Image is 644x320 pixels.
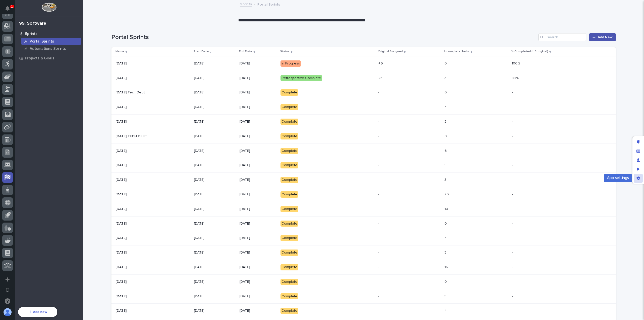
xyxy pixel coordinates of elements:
[280,293,298,300] div: Complete
[445,162,448,167] p: 5
[239,294,277,299] p: [DATE]
[280,162,298,168] div: Complete
[111,71,616,85] tr: [DATE][DATE] [DATE][DATE]Retrospective Complete2626 33 88 %88 %
[239,280,277,284] p: [DATE]
[15,54,83,62] a: Projects & Goals
[378,191,380,197] p: -
[512,250,514,255] p: -
[239,90,277,95] p: [DATE]
[239,251,277,255] p: [DATE]
[445,221,448,226] p: 0
[445,308,448,313] p: 4
[378,89,380,95] p: -
[2,296,13,306] button: Open support chat
[512,104,514,109] p: -
[194,105,235,109] p: [DATE]
[111,202,616,216] tr: [DATE][DATE] [DATE][DATE]Complete-- 1010 --
[115,191,128,197] p: [DATE]
[2,3,13,14] button: Notifications
[19,38,83,45] a: Portal Sprints
[512,264,514,269] p: -
[29,105,66,114] a: 🔗Onboarding Call
[111,274,616,289] tr: [DATE][DATE] [DATE][DATE]Complete-- 00 --
[115,177,128,182] p: [DATE]
[280,177,298,183] div: Complete
[378,49,403,54] p: Original Assigned
[445,119,448,124] p: 3
[512,75,519,80] p: 88 %
[445,177,448,182] p: 3
[634,147,643,156] div: Manage fields and data
[512,119,514,124] p: -
[280,279,298,285] div: Complete
[194,163,235,167] p: [DATE]
[512,279,514,284] p: -
[194,222,235,226] p: [DATE]
[115,104,128,109] p: [DATE]
[5,5,15,15] img: Stacker
[111,158,616,173] tr: [DATE][DATE] [DATE][DATE]Complete-- 55 --
[280,49,290,54] p: Status
[194,280,235,284] p: [DATE]
[194,309,235,313] p: [DATE]
[445,235,448,240] p: 4
[512,206,514,211] p: -
[115,49,124,54] p: Name
[194,149,235,153] p: [DATE]
[445,148,448,153] p: 6
[194,120,235,124] p: [DATE]
[18,307,57,317] button: Add new
[445,206,449,211] p: 10
[240,1,252,7] a: Sprints
[42,3,56,12] img: Workspace Logo
[239,149,277,153] p: [DATE]
[111,100,616,115] tr: [DATE][DATE] [DATE][DATE]Complete-- 44 --
[115,206,128,211] p: [DATE]
[239,222,277,226] p: [DATE]
[111,115,616,129] tr: [DATE][DATE] [DATE][DATE]Complete-- 33 --
[111,231,616,245] tr: [DATE][DATE] [DATE][DATE]Complete-- 44 --
[111,85,616,100] tr: [DATE] Tech Debt[DATE] Tech Debt [DATE][DATE]Complete-- 00 --
[445,191,450,197] p: 29
[86,57,92,63] button: Start new chat
[25,56,54,61] p: Projects & Goals
[194,192,235,197] p: [DATE]
[45,86,55,90] span: [DATE]
[111,216,616,231] tr: [DATE][DATE] [DATE][DATE]Complete-- 00 --
[111,304,616,318] tr: [DATE][DATE] [DATE][DATE]Complete-- 44 --
[5,56,14,65] img: 1736555164131-43832dd5-751b-4058-ba23-39d91318e5a0
[512,60,521,66] p: 100 %
[239,49,252,54] p: End Date
[115,279,128,284] p: [DATE]
[30,47,66,51] p: Automations Sprints
[445,75,448,80] p: 3
[239,163,277,167] p: [DATE]
[5,28,92,36] p: How can we help?
[115,308,128,313] p: [DATE]
[378,235,380,240] p: -
[78,72,92,78] button: See all
[445,89,448,95] p: 0
[111,289,616,304] tr: [DATE][DATE] [DATE][DATE]Complete-- 33 --
[280,206,298,212] div: Complete
[50,119,61,123] span: Pylon
[512,308,514,313] p: -
[15,30,83,38] a: Sprints
[35,119,61,123] a: Powered byPylon
[17,56,83,61] div: Start new chat
[194,251,235,255] p: [DATE]
[2,274,13,285] button: Add a new app...
[239,207,277,211] p: [DATE]
[239,265,277,269] p: [DATE]
[111,245,616,260] tr: [DATE][DATE] [DATE][DATE]Complete-- 33 --
[239,309,277,313] p: [DATE]
[444,49,469,54] p: Incomplete Tasks
[280,264,298,270] div: Complete
[194,76,235,80] p: [DATE]
[445,133,448,138] p: 0
[257,1,280,7] p: Portal Sprints
[512,177,514,182] p: -
[239,134,277,138] p: [DATE]
[280,148,298,154] div: Complete
[19,45,83,52] a: Automations Sprints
